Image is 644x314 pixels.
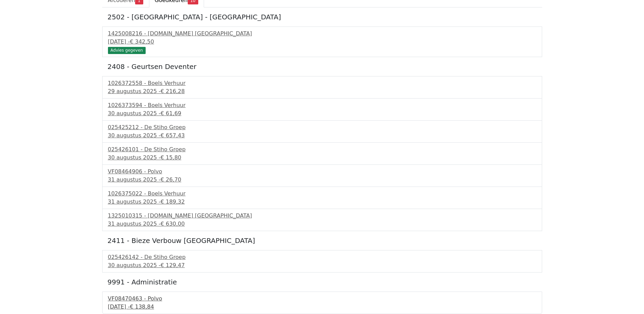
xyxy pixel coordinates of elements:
[108,145,536,154] div: 025426101 - De Stiho Groep
[108,132,536,140] div: 30 augustus 2025 -
[108,168,536,184] a: VF08464906 - Polvo31 augustus 2025 -€ 26,70
[108,63,537,71] h5: 2408 - Geurtsen Deventer
[108,79,536,95] a: 1026372558 - Boels Verhuur29 augustus 2025 -€ 216,28
[108,123,536,140] a: 025425212 - De Stiho Groep30 augustus 2025 -€ 657,43
[130,38,154,45] span: € 342,50
[108,295,536,311] a: VF08470463 - Polvo[DATE] -€ 138,84
[161,110,181,117] span: € 61,69
[108,87,536,95] div: 29 augustus 2025 -
[108,303,536,311] div: [DATE] -
[108,123,536,132] div: 025425212 - De Stiho Groep
[108,154,536,162] div: 30 augustus 2025 -
[108,212,536,220] div: 1325010315 - [DOMAIN_NAME] [GEOGRAPHIC_DATA]
[161,176,181,183] span: € 26,70
[130,303,154,310] span: € 138,84
[108,30,536,53] a: 1425008216 - [DOMAIN_NAME] [GEOGRAPHIC_DATA][DATE] -€ 342,50 Advies gegeven
[108,190,536,198] div: 1026375022 - Boels Verhuur
[108,101,536,109] div: 1026373594 - Boels Verhuur
[161,221,185,227] span: € 630,00
[108,176,536,184] div: 31 augustus 2025 -
[108,278,537,286] h5: 9991 - Administratie
[161,88,185,94] span: € 216,28
[108,168,536,176] div: VF08464906 - Polvo
[108,109,536,118] div: 30 augustus 2025 -
[161,154,181,161] span: € 15,80
[108,79,536,87] div: 1026372558 - Boels Verhuur
[161,198,185,205] span: € 189,32
[108,295,536,303] div: VF08470463 - Polvo
[108,261,536,269] div: 30 augustus 2025 -
[108,237,537,245] h5: 2411 - Bieze Verbouw [GEOGRAPHIC_DATA]
[108,145,536,162] a: 025426101 - De Stiho Groep30 augustus 2025 -€ 15,80
[108,220,536,228] div: 31 augustus 2025 -
[108,13,537,21] h5: 2502 - [GEOGRAPHIC_DATA] - [GEOGRAPHIC_DATA]
[108,198,536,206] div: 31 augustus 2025 -
[108,38,536,46] div: [DATE] -
[161,132,185,139] span: € 657,43
[108,212,536,228] a: 1325010315 - [DOMAIN_NAME] [GEOGRAPHIC_DATA]31 augustus 2025 -€ 630,00
[108,253,536,261] div: 025426142 - De Stiho Groep
[108,190,536,206] a: 1026375022 - Boels Verhuur31 augustus 2025 -€ 189,32
[108,253,536,269] a: 025426142 - De Stiho Groep30 augustus 2025 -€ 129,47
[108,101,536,118] a: 1026373594 - Boels Verhuur30 augustus 2025 -€ 61,69
[108,30,536,38] div: 1425008216 - [DOMAIN_NAME] [GEOGRAPHIC_DATA]
[161,262,185,268] span: € 129,47
[108,47,146,54] div: Advies gegeven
